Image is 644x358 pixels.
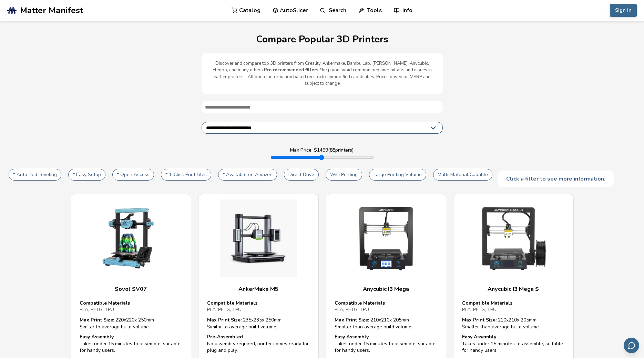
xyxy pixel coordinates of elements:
strong: Compatible Materials [80,300,130,306]
h3: Anycubic I3 Mega [335,286,437,293]
button: WiFi Printing [326,169,362,181]
button: * Auto Bed Leveling [9,169,61,181]
button: Large Printing Volume [369,169,426,181]
div: Takes under 15 minutes to assemble, suitable for handy users. [335,334,437,354]
span: PLA, PETG, TPU [80,306,114,313]
span: Matter Manifest [20,6,83,15]
label: Max Price: $ 1499 ( 88 printers) [290,147,354,153]
h1: Compare Popular 3D Printers [7,34,637,45]
strong: Easy Assembly [462,334,496,340]
span: PLA, PETG, TPU [335,306,369,313]
div: Takes under 15 minutes to assemble, suitable for handy users. [462,334,565,354]
span: PLA, PETG, TPU [462,306,497,313]
strong: Compatible Materials [335,300,385,306]
div: Takes under 15 minutes to assemble, suitable for handy users. [80,334,182,354]
button: Multi-Material Capable [433,169,492,181]
strong: Easy Assembly [80,334,114,340]
button: * Available on Amazon [218,169,277,181]
strong: Compatible Materials [462,300,512,306]
h3: Anycubic I3 Mega S [462,286,565,293]
div: 220 x 220 x 250 mm Similar to average build volume [80,317,182,330]
strong: Max Print Size: [462,317,497,323]
h3: Sovol SV07 [80,286,182,293]
button: Send feedback via email [624,338,639,353]
button: Sign In [610,4,637,17]
strong: Easy Assembly [335,334,369,340]
button: Direct Drive [284,169,319,181]
div: 235 x 235 x 250 mm Similar to average build volume [207,317,310,330]
strong: Compatible Materials [207,300,257,306]
div: No assembly required, printer comes ready for plug and play. [207,334,310,354]
p: Discover and compare top 3D printers from Creality, Ankermake, Bambu Lab, [PERSON_NAME], Anycubic... [208,60,436,87]
strong: Pre-Assembled [207,334,243,340]
div: Click a filter to see more information. [498,171,614,187]
div: 210 x 210 x 205 mm Smaller than average build volume [462,317,565,330]
button: * Easy Setup [68,169,105,181]
button: * Open Access [112,169,154,181]
span: PLA, PETG, TPU [207,306,242,313]
strong: Max Print Size: [80,317,114,323]
button: * 1-Click Print Files [161,169,211,181]
b: Pro recommended filters * [264,67,322,73]
h3: AnkerMake M5 [207,286,310,293]
strong: Max Print Size: [207,317,242,323]
div: 210 x 210 x 205 mm Smaller than average build volume [335,317,437,330]
strong: Max Print Size: [335,317,369,323]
